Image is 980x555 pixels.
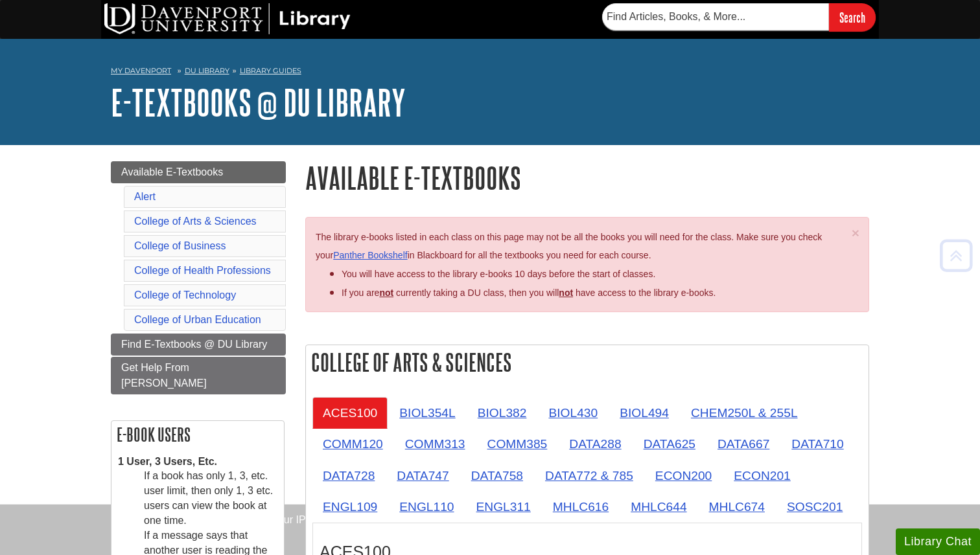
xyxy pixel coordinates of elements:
[306,345,869,379] h2: College of Arts & Sciences
[312,491,388,523] a: ENGL109
[134,216,257,227] a: College of Arts & Sciences
[240,66,301,75] a: Library Guides
[111,334,286,356] a: Find E-Textbooks @ DU Library
[477,428,558,460] a: COMM385
[681,397,808,429] a: CHEM250L & 255L
[342,269,655,279] span: You will have access to the library e-books 10 days before the start of classes.
[852,226,859,240] button: Close
[852,225,859,240] span: ×
[542,491,619,523] a: MHLC616
[342,288,716,298] span: If you are currently taking a DU class, then you will have access to the library e-books.
[466,491,541,523] a: ENGL311
[134,240,226,251] a: College of Business
[121,166,223,177] span: Available E-Textbooks
[121,362,207,389] span: Get Help From [PERSON_NAME]
[645,460,722,492] a: ECON200
[620,491,697,523] a: MHLC644
[559,288,573,298] u: not
[707,428,780,460] a: DATA667
[316,232,822,261] span: The library e-books listed in each class on this page may not be all the books you will need for ...
[111,357,286,394] a: Get Help From [PERSON_NAME]
[602,3,829,30] input: Find Articles, Books, & More...
[118,455,277,470] dt: 1 User, 3 Users, Etc.
[121,339,267,350] span: Find E-Textbooks @ DU Library
[305,161,869,194] h1: Available E-Textbooks
[389,491,464,523] a: ENGL110
[461,460,533,492] a: DATA758
[185,66,229,75] a: DU Library
[781,428,854,460] a: DATA710
[389,397,465,429] a: BIOL354L
[111,421,284,448] h2: E-book Users
[134,289,236,300] a: College of Technology
[134,314,261,325] a: College of Urban Education
[559,428,631,460] a: DATA288
[111,82,406,122] a: E-Textbooks @ DU Library
[896,528,980,555] button: Library Chat
[312,460,385,492] a: DATA728
[602,3,876,31] form: Searches DU Library's articles, books, and more
[386,460,459,492] a: DATA747
[104,3,351,34] img: DU Library
[312,397,388,429] a: ACES100
[609,397,679,429] a: BIOL494
[935,247,977,264] a: Back to Top
[111,161,286,183] a: Available E-Textbooks
[723,460,800,492] a: ECON201
[538,397,608,429] a: BIOL430
[111,62,869,83] nav: breadcrumb
[776,491,853,523] a: SOSC201
[633,428,706,460] a: DATA625
[312,428,393,460] a: COMM120
[395,428,476,460] a: COMM313
[134,191,156,202] a: Alert
[379,288,393,298] strong: not
[467,397,537,429] a: BIOL382
[134,265,271,276] a: College of Health Professions
[829,3,876,31] input: Search
[333,250,407,260] a: Panther Bookshelf
[111,65,171,76] a: My Davenport
[699,491,775,523] a: MHLC674
[535,460,644,492] a: DATA772 & 785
